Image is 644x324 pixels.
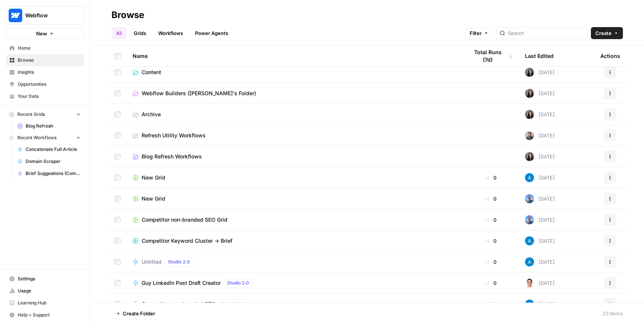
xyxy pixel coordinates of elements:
[17,111,45,118] span: Recent Grids
[18,57,81,64] span: Browse
[525,173,555,182] div: [DATE]
[525,194,534,203] img: 7bc35wype9rgbomcem5uxsgt1y12
[469,258,513,266] div: 0
[36,30,47,37] span: New
[142,174,165,181] span: New Grid
[6,66,84,78] a: Insights
[222,301,244,307] span: Studio 2.0
[26,170,81,177] span: Brief Suggestions (Competitive Gap Analysis)
[14,167,84,179] a: Brief Suggestions (Competitive Gap Analysis)
[6,28,84,39] button: New
[142,153,202,160] span: Blog Refresh Workflows
[600,46,620,66] div: Actions
[142,300,215,308] span: Competitor non-branded SEO
[525,110,534,119] img: m6v5pme5aerzgxq12grlte2ge8nl
[18,69,81,76] span: Insights
[18,81,81,88] span: Opportunities
[508,29,584,37] input: Search
[525,46,554,66] div: Last Edited
[133,132,456,139] a: Refresh Utility Workflows
[142,216,227,224] span: Competitor non-branded SEO Grid
[14,143,84,155] a: Concatenate Full Article
[14,155,84,167] a: Domain Scraper
[6,42,84,54] a: Home
[525,131,555,140] div: [DATE]
[227,280,249,286] span: Studio 2.0
[142,111,161,118] span: Archive
[469,46,513,66] div: Total Runs (7d)
[111,27,126,39] a: All
[525,236,534,245] img: o3cqybgnmipr355j8nz4zpq1mc6x
[133,111,456,118] a: Archive
[469,216,513,224] div: 0
[525,89,534,98] img: m6v5pme5aerzgxq12grlte2ge8nl
[525,278,555,287] div: [DATE]
[525,89,555,98] div: [DATE]
[525,131,534,140] img: 16hj2zu27bdcdvv6x26f6v9ttfr9
[133,237,456,245] a: Competitor Keyword Cluster -> Brief
[6,273,84,285] a: Settings
[18,275,81,282] span: Settings
[470,29,482,37] span: Filter
[14,120,84,132] a: Blog Refresh
[469,300,513,308] div: 0
[525,152,555,161] div: [DATE]
[25,12,71,19] span: Webflow
[525,300,555,309] div: [DATE]
[133,153,456,160] a: Blog Refresh Workflows
[142,279,221,287] span: Guy LinkedIn Post Draft Creator
[6,309,84,321] button: Help + Support
[133,195,456,202] a: New Grid
[123,310,155,317] span: Create Folder
[525,194,555,203] div: [DATE]
[142,68,161,76] span: Content
[525,300,534,309] img: o3cqybgnmipr355j8nz4zpq1mc6x
[133,257,456,266] a: UntitledStudio 2.0
[6,78,84,90] a: Opportunities
[17,134,56,141] span: Recent Workflows
[525,110,555,119] div: [DATE]
[154,27,188,39] a: Workflows
[465,27,493,39] button: Filter
[18,300,81,306] span: Learning Hub
[142,195,165,202] span: New Grid
[142,237,232,245] span: Competitor Keyword Cluster -> Brief
[133,216,456,224] a: Competitor non-branded SEO Grid
[142,132,206,139] span: Refresh Utility Workflows
[133,68,456,76] a: Content
[191,27,233,39] a: Power Agents
[6,285,84,297] a: Usage
[6,6,84,25] button: Workspace: Webflow
[525,215,534,224] img: 7bc35wype9rgbomcem5uxsgt1y12
[6,132,84,143] button: Recent Workflows
[26,146,81,153] span: Concatenate Full Article
[591,27,623,39] button: Create
[26,158,81,165] span: Domain Scraper
[525,215,555,224] div: [DATE]
[18,287,81,294] span: Usage
[133,90,456,97] a: Webflow Builders ([PERSON_NAME]'s Folder)
[525,278,534,287] img: 6qk22n3t0q8wsueizuvouuonwy8t
[469,237,513,245] div: 0
[26,123,81,129] span: Blog Refresh
[142,258,162,266] span: Untitled
[18,93,81,100] span: Your Data
[133,300,456,309] a: Competitor non-branded SEOStudio 2.0
[129,27,151,39] a: Grids
[133,278,456,287] a: Guy LinkedIn Post Draft CreatorStudio 2.0
[168,259,190,265] span: Studio 2.0
[6,297,84,309] a: Learning Hub
[525,152,534,161] img: m6v5pme5aerzgxq12grlte2ge8nl
[6,54,84,66] a: Browse
[133,46,456,66] div: Name
[603,310,623,317] div: 23 Items
[469,174,513,181] div: 0
[6,109,84,120] button: Recent Grids
[525,173,534,182] img: o3cqybgnmipr355j8nz4zpq1mc6x
[595,29,612,37] span: Create
[525,257,534,266] img: o3cqybgnmipr355j8nz4zpq1mc6x
[111,307,160,319] button: Create Folder
[525,236,555,245] div: [DATE]
[525,257,555,266] div: [DATE]
[469,195,513,202] div: 0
